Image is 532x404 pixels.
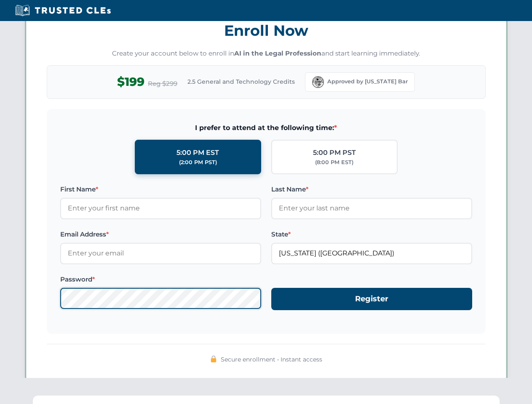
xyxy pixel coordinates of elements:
[148,79,177,89] span: Reg $299
[312,76,324,88] img: Florida Bar
[315,158,353,167] div: (8:00 PM EST)
[47,17,486,44] h3: Enroll Now
[176,147,219,158] div: 5:00 PM EST
[187,77,295,86] span: 2.5 General and Technology Credits
[60,184,261,194] label: First Name
[60,122,472,133] span: I prefer to attend at the following time:
[60,274,261,284] label: Password
[234,49,321,57] strong: AI in the Legal Profession
[271,288,472,310] button: Register
[210,356,217,362] img: 🔒
[179,158,217,167] div: (2:00 PM PST)
[313,147,356,158] div: 5:00 PM PST
[60,198,261,219] input: Enter your first name
[47,49,486,58] p: Create your account below to enroll in and start learning immediately.
[117,72,144,91] span: $199
[271,198,472,219] input: Enter your last name
[271,184,472,194] label: Last Name
[327,77,408,86] span: Approved by [US_STATE] Bar
[60,229,261,239] label: Email Address
[60,243,261,264] input: Enter your email
[271,243,472,264] input: Florida (FL)
[271,229,472,239] label: State
[221,355,322,364] span: Secure enrollment • Instant access
[13,4,113,17] img: Trusted CLEs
